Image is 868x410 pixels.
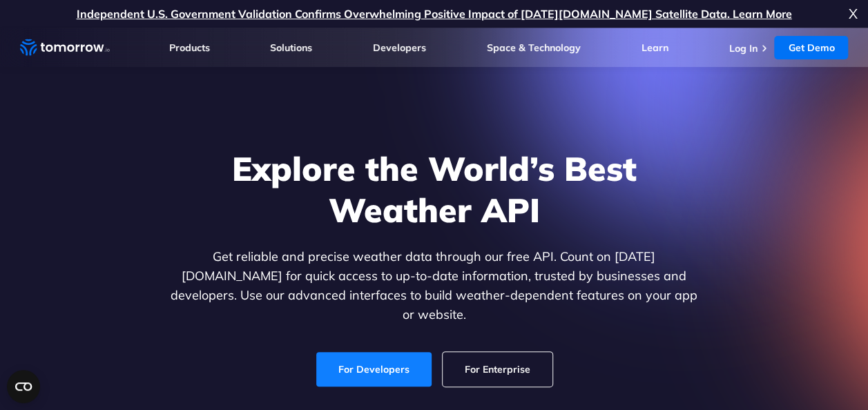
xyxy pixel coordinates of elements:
[7,370,40,403] button: Open CMP widget
[729,42,757,55] a: Log In
[169,41,210,54] a: Products
[373,41,426,54] a: Developers
[487,41,581,54] a: Space & Technology
[168,247,701,324] p: Get reliable and precise weather data through our free API. Count on [DATE][DOMAIN_NAME] for quic...
[270,41,312,54] a: Solutions
[642,41,668,54] a: Learn
[774,36,848,59] a: Get Demo
[77,7,792,21] a: Independent U.S. Government Validation Confirms Overwhelming Positive Impact of [DATE][DOMAIN_NAM...
[443,352,552,387] a: For Enterprise
[20,37,110,58] a: Home link
[168,148,701,231] h1: Explore the World’s Best Weather API
[316,352,432,387] a: For Developers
